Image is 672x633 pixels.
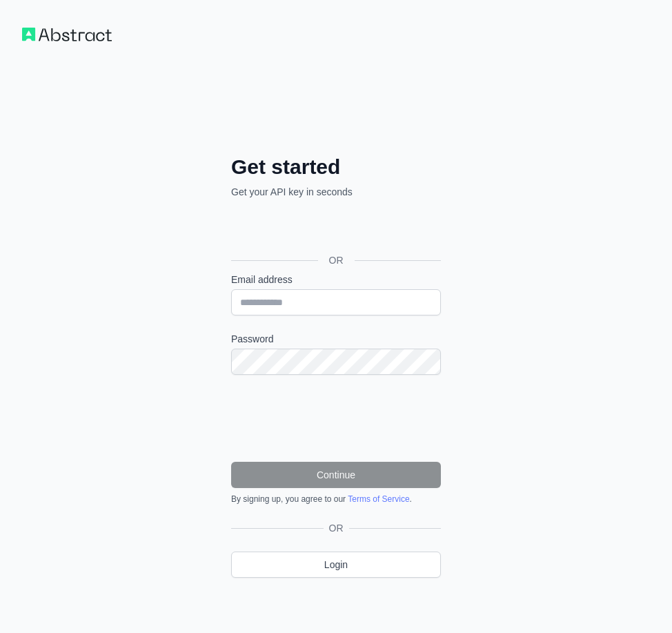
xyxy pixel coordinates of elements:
label: Email address [231,273,441,286]
a: Login [231,552,441,578]
img: Workflow [22,28,112,41]
h2: Get started [231,155,441,179]
span: OR [318,253,355,267]
a: Terms of Service [348,494,409,504]
button: Continue [231,462,441,488]
iframe: Nút Đăng nhập bằng Google [224,214,445,244]
label: Password [231,332,441,346]
span: OR [324,521,349,535]
p: Get your API key in seconds [231,185,441,199]
iframe: reCAPTCHA [231,391,441,445]
div: By signing up, you agree to our . [231,494,441,505]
